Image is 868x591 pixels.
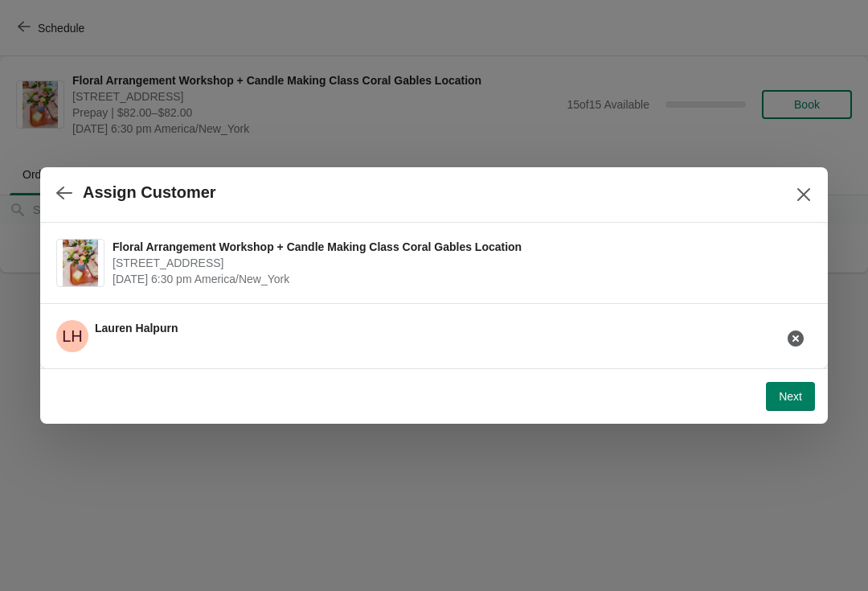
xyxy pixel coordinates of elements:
span: [STREET_ADDRESS] [113,255,804,271]
span: [DATE] 6:30 pm America/New_York [113,271,804,287]
span: Floral Arrangement Workshop + Candle Making Class Coral Gables Location [113,239,804,255]
h2: Assign Customer [83,183,216,202]
span: Lauren [56,320,88,352]
img: Floral Arrangement Workshop + Candle Making Class Coral Gables Location | 154 Giralda Avenue, Cor... [63,240,98,286]
button: Close [789,180,818,209]
span: Next [779,390,802,403]
button: Next [766,382,815,411]
span: Lauren Halpurn [95,322,178,334]
text: LH [62,327,83,345]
